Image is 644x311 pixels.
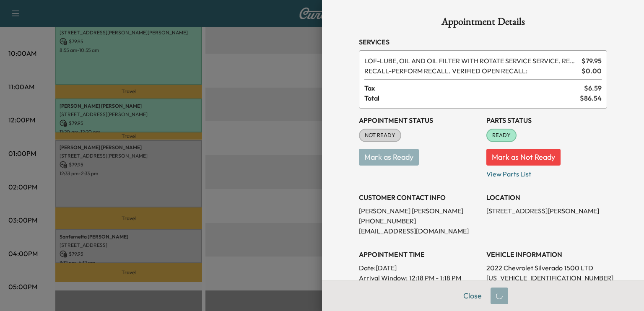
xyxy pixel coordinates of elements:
[360,131,400,140] span: NOT READY
[359,206,480,216] p: [PERSON_NAME] [PERSON_NAME]
[486,206,607,216] p: [STREET_ADDRESS][PERSON_NAME]
[486,249,607,259] h3: VEHICLE INFORMATION
[359,216,480,226] p: [PHONE_NUMBER]
[364,93,580,103] span: Total
[359,192,480,202] h3: CUSTOMER CONTACT INFO
[359,115,480,125] h3: Appointment Status
[359,263,480,273] p: Date: [DATE]
[364,66,578,76] span: PERFORM RECALL. VERIFIED OPEN RECALL:
[486,149,561,166] button: Mark as Not Ready
[486,115,607,125] h3: Parts Status
[486,192,607,202] h3: LOCATION
[359,37,607,47] h3: Services
[582,66,602,76] span: $ 0.00
[409,273,461,283] span: 12:18 PM - 1:18 PM
[580,93,602,103] span: $ 86.54
[487,131,516,140] span: READY
[359,273,480,283] p: Arrival Window:
[359,17,607,30] h1: Appointment Details
[486,273,607,283] p: [US_VEHICLE_IDENTIFICATION_NUMBER]
[359,226,480,236] p: [EMAIL_ADDRESS][DOMAIN_NAME]
[458,288,487,304] button: Close
[584,83,602,93] span: $ 6.59
[364,56,578,66] span: LUBE, OIL AND OIL FILTER WITH ROTATE SERVICE SERVICE. RESET OIL LIFE MONITOR. HAZARDOUS WASTE FEE...
[364,83,584,93] span: Tax
[582,56,602,66] span: $ 79.95
[486,263,607,273] p: 2022 Chevrolet Silverado 1500 LTD
[359,249,480,259] h3: APPOINTMENT TIME
[486,166,607,179] p: View Parts List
